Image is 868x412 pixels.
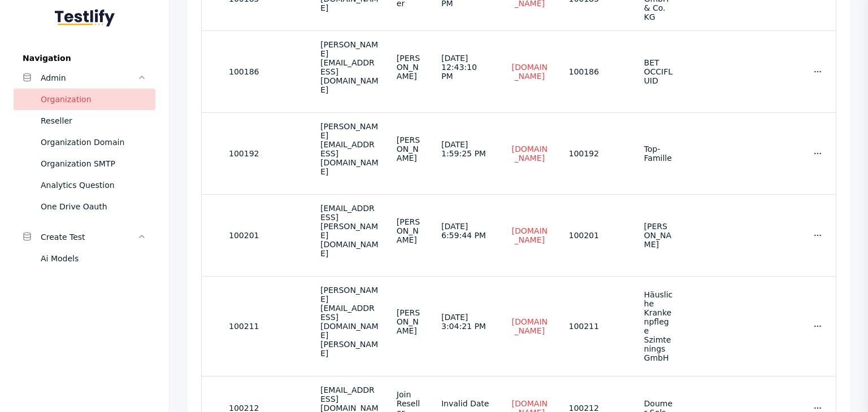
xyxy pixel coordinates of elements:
div: [DATE] 6:59:44 PM [441,222,491,240]
section: 100186 [229,67,302,76]
div: Invalid Date [441,399,491,408]
div: Organization SMTP [41,157,146,170]
div: [EMAIL_ADDRESS][PERSON_NAME][DOMAIN_NAME] [320,204,379,258]
div: [DATE] 1:59:25 PM [441,140,491,158]
section: 100211 [568,322,626,331]
div: [PERSON_NAME] [397,308,423,335]
a: Reseller [14,110,155,132]
a: [DOMAIN_NAME] [509,62,550,81]
section: [PERSON_NAME] [644,222,673,249]
section: 100192 [229,149,302,158]
div: [PERSON_NAME] [397,135,423,163]
div: [PERSON_NAME][EMAIL_ADDRESS][DOMAIN_NAME] [320,40,379,94]
section: 100192 [568,149,626,158]
div: Organization [41,93,146,106]
a: Organization SMTP [14,153,155,174]
div: [PERSON_NAME] [397,54,423,81]
div: [PERSON_NAME][EMAIL_ADDRESS][DOMAIN_NAME][PERSON_NAME] [320,286,379,358]
section: Top-Famille [644,144,673,163]
a: Ai Models [14,248,155,269]
label: Navigation [14,54,155,63]
a: Analytics Question [14,174,155,196]
section: Häusliche Krankenpflege Szimtenings GmbH [644,290,673,362]
a: [DOMAIN_NAME] [509,226,550,245]
a: [DOMAIN_NAME] [509,317,550,336]
div: [DATE] 12:43:10 PM [441,54,491,81]
a: Organization [14,89,155,110]
div: Analytics Question [41,178,146,192]
section: 100211 [229,322,302,331]
div: One Drive Oauth [41,200,146,213]
div: Admin [41,71,137,85]
section: BET OCCIFLUID [644,58,673,85]
div: Ai Models [41,252,146,265]
div: [DATE] 3:04:21 PM [441,313,491,331]
a: One Drive Oauth [14,196,155,217]
section: 100186 [568,67,626,76]
img: Testlify - Backoffice [55,9,115,27]
div: Organization Domain [41,135,146,149]
a: [DOMAIN_NAME] [509,144,550,163]
section: 100201 [568,231,626,240]
a: Organization Domain [14,132,155,153]
div: [PERSON_NAME] [397,217,423,244]
div: Create Test [41,230,137,244]
section: 100201 [229,231,302,240]
div: Reseller [41,114,146,128]
div: [PERSON_NAME][EMAIL_ADDRESS][DOMAIN_NAME] [320,122,379,176]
